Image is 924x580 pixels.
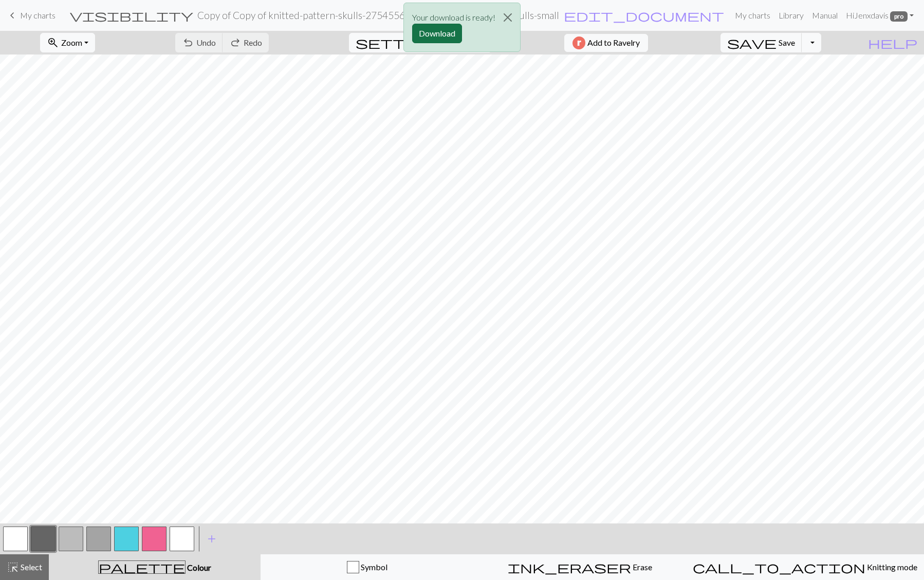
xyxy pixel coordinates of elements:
[7,560,19,574] span: highlight_alt
[49,554,261,580] button: Colour
[686,554,924,580] button: Knitting mode
[495,3,520,32] button: Close
[186,563,211,572] span: Colour
[473,554,686,580] button: Erase
[19,562,42,572] span: Select
[508,560,631,574] span: ink_eraser
[206,532,218,546] span: add
[631,562,652,572] span: Erase
[693,560,865,574] span: call_to_action
[412,11,495,24] p: Your download is ready!
[261,554,473,580] button: Symbol
[865,562,917,572] span: Knitting mode
[412,24,462,43] button: Download
[359,562,387,572] span: Symbol
[99,560,185,574] span: palette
